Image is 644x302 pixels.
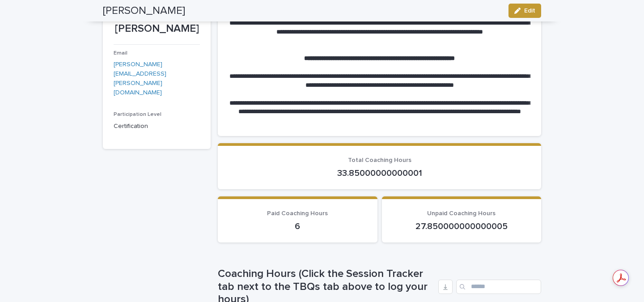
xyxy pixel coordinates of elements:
[114,22,200,35] p: [PERSON_NAME]
[524,8,535,14] span: Edit
[508,4,541,18] button: Edit
[229,168,530,179] p: 33.85000000000001
[267,210,328,217] span: Paid Coaching Hours
[456,280,541,294] input: Search
[229,221,367,232] p: 6
[103,4,185,17] h2: [PERSON_NAME]
[114,61,166,95] a: [PERSON_NAME][EMAIL_ADDRESS][PERSON_NAME][DOMAIN_NAME]
[393,221,531,232] p: 27.850000000000005
[114,112,161,117] span: Participation Level
[114,122,200,131] p: Certification
[114,51,127,56] span: Email
[427,210,496,217] span: Unpaid Coaching Hours
[348,157,411,163] span: Total Coaching Hours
